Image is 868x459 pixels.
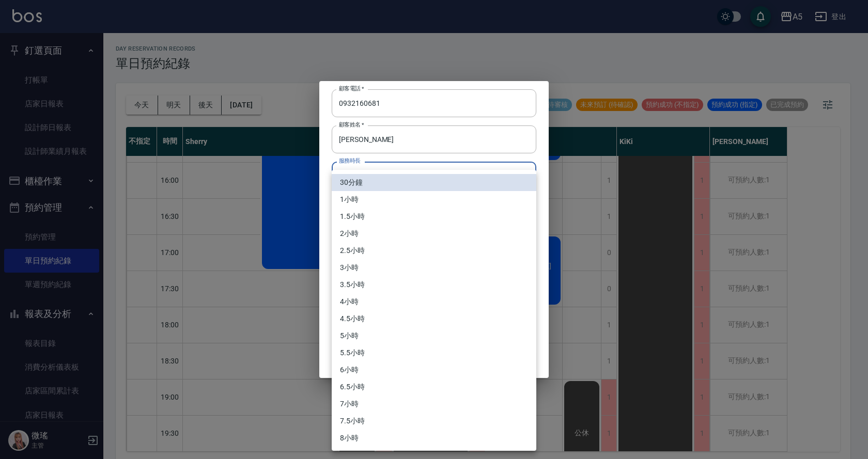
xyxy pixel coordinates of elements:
[332,191,536,208] li: 1小時
[332,174,536,191] li: 30分鐘
[332,293,536,310] li: 4小時
[332,395,536,413] li: 7小時
[332,310,536,327] li: 4.5小時
[332,242,536,259] li: 2.5小時
[332,413,536,430] li: 7.5小時
[332,430,536,447] li: 8小時
[332,276,536,293] li: 3.5小時
[332,378,536,395] li: 6.5小時
[332,327,536,344] li: 5小時
[332,361,536,378] li: 6小時
[332,225,536,242] li: 2小時
[332,208,536,225] li: 1.5小時
[332,259,536,276] li: 3小時
[332,344,536,361] li: 5.5小時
